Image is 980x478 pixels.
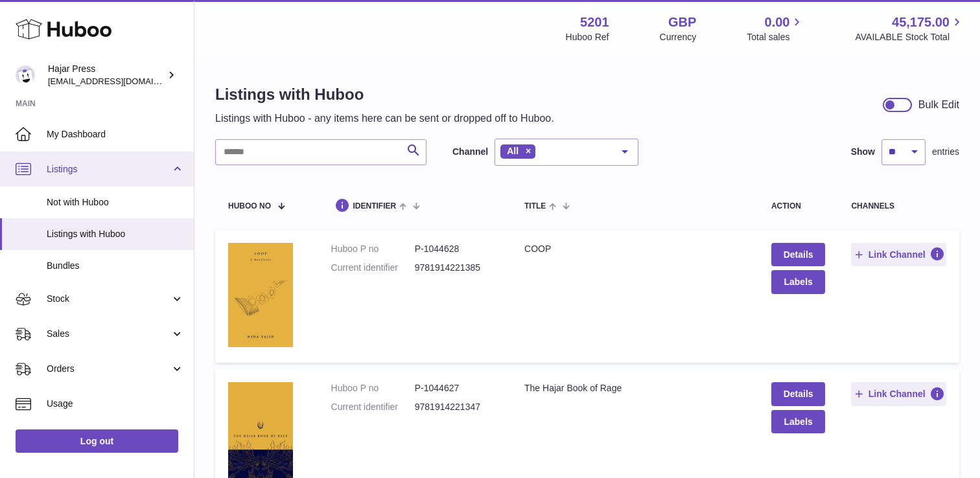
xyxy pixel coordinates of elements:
div: Currency [660,31,697,43]
span: Total sales [747,31,804,43]
span: Listings with Huboo [47,228,184,240]
span: 0.00 [765,14,790,31]
dd: P-1044627 [415,382,498,394]
span: identifier [353,202,397,211]
span: AVAILABLE Stock Total [855,31,964,43]
span: Link Channel [869,388,926,400]
dt: Current identifier [331,262,415,274]
button: Labels [771,410,826,433]
a: Details [771,243,826,266]
span: Sales [47,328,170,340]
span: title [524,202,546,211]
a: Log out [16,429,178,453]
strong: GBP [668,14,696,31]
dt: Huboo P no [331,382,415,394]
button: Link Channel [851,243,946,266]
label: Show [851,146,875,158]
span: Huboo no [228,202,271,211]
p: Listings with Huboo - any items here can be sent or dropped off to Huboo. [215,111,554,126]
div: action [771,202,826,211]
strong: 5201 [580,14,609,31]
img: COOP [228,243,293,347]
span: All [507,146,519,156]
label: Channel [452,146,488,158]
h1: Listings with Huboo [215,84,554,105]
span: Usage [47,398,184,410]
div: Hajar Press [48,63,165,87]
span: [EMAIL_ADDRESS][DOMAIN_NAME] [48,76,191,86]
span: Bundles [47,260,184,272]
button: Link Channel [851,382,946,405]
span: Listings [47,163,170,176]
dt: Huboo P no [331,243,415,255]
dt: Current identifier [331,401,415,413]
span: My Dashboard [47,128,184,141]
dd: 9781914221385 [415,262,498,274]
dd: 9781914221347 [415,401,498,413]
a: Details [771,382,826,405]
button: Labels [771,270,826,293]
div: Huboo Ref [566,31,609,43]
div: The Hajar Book of Rage [524,382,745,394]
div: COOP [524,243,745,255]
a: 0.00 Total sales [747,14,804,43]
span: 45,175.00 [892,14,950,31]
dd: P-1044628 [415,243,498,255]
div: Bulk Edit [918,98,959,112]
span: Stock [47,293,170,305]
span: Link Channel [869,249,926,260]
span: Not with Huboo [47,196,184,209]
span: entries [932,146,959,158]
a: 45,175.00 AVAILABLE Stock Total [855,14,964,43]
div: channels [851,202,946,211]
img: editorial@hajarpress.com [16,65,35,85]
span: Orders [47,363,170,375]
